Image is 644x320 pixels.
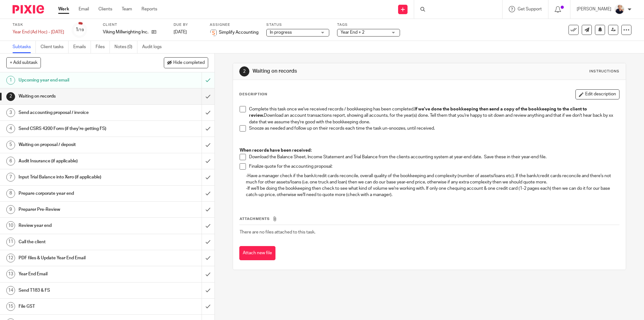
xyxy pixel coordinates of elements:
[19,205,136,214] h1: Preparer Pre-Review
[41,41,69,53] a: Client tasks
[219,29,258,36] span: Simplify Accounting
[75,26,84,33] div: 1
[173,60,205,65] span: Hide completed
[164,57,208,68] button: Hide completed
[6,157,15,166] div: 6
[6,238,15,246] div: 11
[114,41,137,53] a: Notes (0)
[13,41,36,53] a: Subtasks
[19,302,136,311] h1: File GST
[240,217,270,221] span: Attachments
[122,6,132,12] a: Team
[58,6,69,12] a: Work
[270,30,292,35] span: In progress
[6,189,15,198] div: 8
[6,76,15,85] div: 1
[19,140,136,149] h1: Waiting on proposal / deposit
[253,68,443,75] h1: Waiting on records
[249,154,619,160] p: Download the Balance Sheet, Income Statement and Trial Balance from the clients accounting system...
[575,89,619,99] button: Edit description
[19,253,136,263] h1: PDF files & Update Year End Email
[19,221,136,230] h1: Review year end
[518,7,542,11] span: Get Support
[174,30,187,34] span: [DATE]
[79,6,89,12] a: Email
[240,230,315,234] span: There are no files attached to this task.
[19,172,136,182] h1: Input Trial Balance into Xero (if applicable)
[19,237,136,247] h1: Call the client
[337,22,400,27] label: Tags
[249,107,588,118] strong: If we've done the bookkeeping then send a copy of the bookkeeping to the client to review.
[19,269,136,279] h1: Year End Email
[239,92,267,97] p: Description
[210,29,217,36] img: Screenshot%202023-11-29%20141159.png
[577,6,611,12] p: [PERSON_NAME]
[6,92,15,101] div: 2
[249,163,619,170] p: Finalize quote for the accounting proposal:
[6,205,15,214] div: 9
[142,41,166,53] a: Audit logs
[6,302,15,311] div: 15
[96,41,110,53] a: Files
[19,286,136,295] h1: Send T183 & FS
[266,22,329,27] label: Status
[6,108,15,117] div: 3
[6,57,41,68] button: + Add subtask
[19,108,136,117] h1: Send accounting proposal / invoice
[19,92,136,101] h1: Waiting on records
[13,22,64,27] label: Task
[6,221,15,230] div: 10
[240,148,312,153] strong: When records have been received:
[13,5,44,14] img: Pixie
[614,4,625,14] img: unnamed.jpg
[98,6,112,12] a: Clients
[239,66,249,76] div: 2
[239,246,275,260] button: Attach new file
[6,286,15,295] div: 14
[19,156,136,166] h1: Audit Insurance (if applicable)
[249,125,619,132] p: Snooze as needed and follow up on their records each time the task un-snoozes, until received.
[249,106,619,125] p: Complete this task once we've received records / bookkeeping has been completed. Download an acco...
[6,124,15,133] div: 4
[19,76,136,85] h1: Upcoming year end email
[6,254,15,262] div: 12
[142,6,157,12] a: Reports
[246,173,619,198] p: -Have a manager check if the bank/credit cards reconcile, overall quality of the bookkeeping and ...
[103,22,166,27] label: Client
[19,124,136,133] h1: Send CSRS 4200 Form (if they're getting FS)
[103,29,148,35] p: Viking Millwrighting Inc.
[13,29,64,35] div: Year End (Ad Hoc) - [DATE]
[13,29,64,35] div: Year End (Ad Hoc) - December 2024
[6,141,15,149] div: 5
[6,270,15,278] div: 13
[6,173,15,182] div: 7
[589,69,619,74] div: Instructions
[210,22,258,27] label: Assignee
[78,28,84,32] small: /19
[174,22,202,27] label: Due by
[341,30,364,35] span: Year End + 2
[73,41,91,53] a: Emails
[19,189,136,198] h1: Prepare corporate year end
